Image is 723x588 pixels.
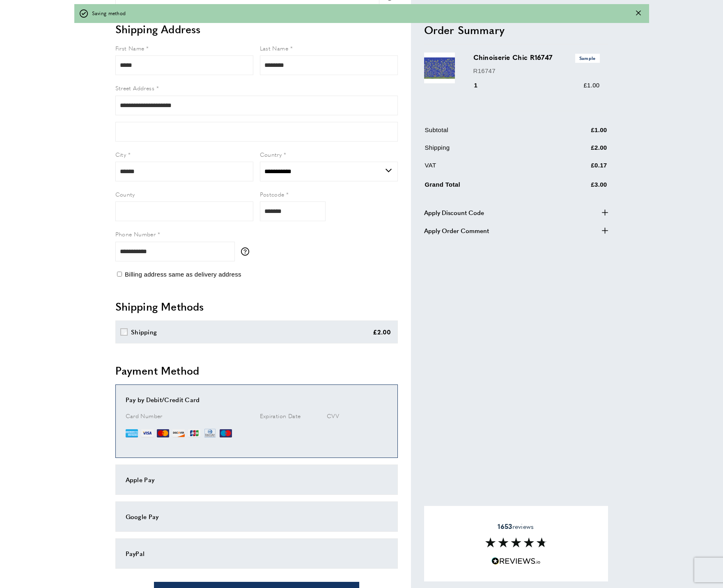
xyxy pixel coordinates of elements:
div: Google Pay [126,512,388,522]
div: PayPal [126,549,388,558]
td: £3.00 [551,178,607,196]
img: Reviews section [485,538,547,547]
span: Saving method [92,9,126,17]
p: R16747 [473,66,600,76]
img: Chinoiserie Chic R16747 [424,53,455,83]
span: Phone Number [115,230,156,238]
button: More information [241,247,253,256]
td: Subtotal [425,125,550,141]
h3: Chinoiserie Chic R16747 [473,53,600,62]
img: DI.png [172,427,185,439]
img: MI.png [220,427,232,439]
span: Card Number [126,412,163,420]
img: Reviews.io 5 stars [491,557,541,565]
h2: Shipping Methods [115,299,398,314]
span: Street Address [115,84,155,92]
div: £2.00 [373,327,391,337]
td: Shipping [425,143,550,159]
span: Country [260,150,282,158]
td: £0.17 [551,160,607,176]
strong: 1653 [498,522,512,531]
div: off [74,4,649,23]
h2: Payment Method [115,363,398,378]
td: VAT [425,160,550,176]
img: MC.png [157,427,169,439]
span: Apply Discount Code [424,207,484,217]
img: DN.png [204,427,217,439]
h2: Shipping Address [115,22,398,37]
input: Billing address same as delivery address [117,272,122,277]
span: Apply Order Comment [424,225,489,235]
span: Last Name [260,44,289,52]
div: Shipping [131,327,157,337]
img: AE.png [126,427,138,439]
div: Pay by Debit/Credit Card [126,395,388,405]
img: VI.png [141,427,154,439]
span: Expiration Date [260,412,301,420]
span: CVV [327,412,339,420]
span: County [115,190,135,198]
span: Billing address same as delivery address [125,271,241,278]
div: Close message [636,9,641,17]
div: 1 [473,80,489,90]
td: £1.00 [551,125,607,141]
h2: Order Summary [424,22,608,37]
span: First Name [115,44,145,52]
img: JCB.png [188,427,200,439]
td: £2.00 [551,143,607,159]
div: Apple Pay [126,475,388,485]
span: £1.00 [583,82,599,89]
span: Sample [575,54,600,62]
td: Grand Total [425,178,550,196]
span: Postcode [260,190,285,198]
span: City [115,150,126,158]
span: reviews [498,522,534,531]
